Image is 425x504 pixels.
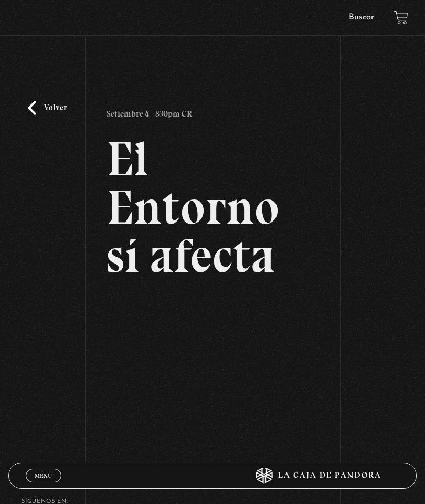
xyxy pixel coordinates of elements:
h2: El Entorno sí afecta [107,135,318,280]
a: Volver [28,101,67,115]
p: Setiembre 4 - 830pm CR [107,101,192,122]
a: Buscar [349,13,374,22]
a: View your shopping cart [394,10,408,25]
iframe: Dailymotion video player – El entorno si Afecta Live (95) [107,296,318,415]
span: Menu [35,472,52,479]
span: Cerrar [31,481,56,489]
